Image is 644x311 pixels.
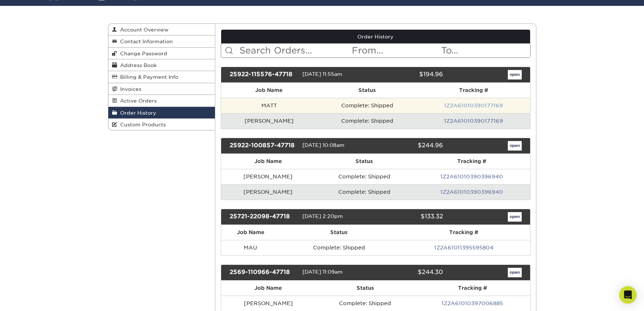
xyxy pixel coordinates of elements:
th: Status [315,154,414,169]
td: [PERSON_NAME] [221,184,315,200]
th: Job Name [221,281,316,296]
div: $244.96 [370,141,448,151]
td: Complete: Shipped [280,240,398,255]
th: Tracking # [415,281,530,296]
span: Order History [117,110,156,116]
span: [DATE] 10:08am [302,142,345,148]
th: Tracking # [414,154,530,169]
a: 1Z2A61010390396940 [440,189,503,195]
a: open [508,141,522,151]
td: Complete: Shipped [317,113,417,129]
div: 2569-110966-47718 [224,268,302,277]
a: Order History [221,30,530,44]
a: Invoices [108,83,215,95]
input: Search Orders... [239,44,351,58]
a: Change Password [108,48,215,59]
th: Job Name [221,83,317,98]
th: Status [316,281,415,296]
td: Complete: Shipped [317,98,417,113]
a: 1Z2A61010390396940 [440,174,503,179]
td: Complete: Shipped [315,169,414,184]
input: From... [351,44,440,58]
a: open [508,268,522,277]
td: Complete: Shipped [316,296,415,311]
a: 1Z2A61011395595804 [434,245,494,251]
td: MATT [221,98,317,113]
div: $133.32 [370,212,448,222]
span: Custom Products [117,122,166,127]
a: Address Book [108,59,215,71]
a: 1Z2A61010390177169 [444,118,503,124]
div: 25922-100857-47718 [224,141,302,151]
span: Account Overview [117,27,168,33]
span: Address Book [117,62,157,68]
a: Active Orders [108,95,215,107]
div: 25721-22098-47718 [224,212,302,222]
th: Status [280,225,398,240]
span: Active Orders [117,98,157,104]
th: Job Name [221,154,315,169]
a: Order History [108,107,215,119]
div: $194.96 [370,70,448,79]
a: 1Z2A61010390177169 [444,103,503,108]
td: Complete: Shipped [315,184,414,200]
span: [DATE] 2:20pm [302,213,343,219]
th: Job Name [221,225,280,240]
div: Open Intercom Messenger [619,286,637,304]
a: open [508,70,522,79]
a: Custom Products [108,119,215,130]
a: Contact Information [108,36,215,47]
th: Tracking # [417,83,530,98]
span: [DATE] 11:09am [302,269,343,275]
span: Invoices [117,86,141,92]
a: open [508,212,522,222]
span: [DATE] 11:55am [302,71,342,77]
a: 1Z2A61010397006885 [442,300,503,306]
span: Change Password [117,51,167,56]
td: [PERSON_NAME] [221,169,315,184]
span: Contact Information [117,38,173,44]
div: 25922-115576-47718 [224,70,302,79]
a: Account Overview [108,24,215,36]
div: $244.30 [370,268,448,277]
th: Status [317,83,417,98]
td: [PERSON_NAME] [221,296,316,311]
td: MAU [221,240,280,255]
span: Billing & Payment Info [117,74,178,80]
a: Billing & Payment Info [108,71,215,83]
th: Tracking # [398,225,530,240]
td: [PERSON_NAME] [221,113,317,129]
input: To... [440,44,530,58]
